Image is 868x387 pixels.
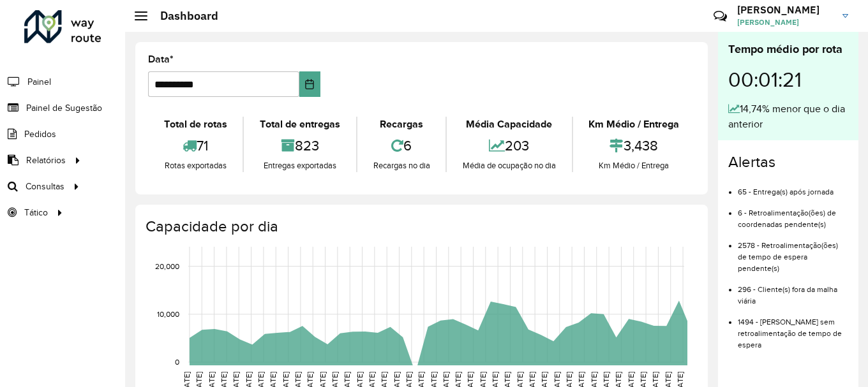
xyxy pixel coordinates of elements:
span: [PERSON_NAME] [737,17,833,28]
div: 6 [361,132,442,159]
span: Tático [24,206,48,219]
div: Entregas exportadas [247,159,352,172]
h2: Dashboard [147,9,218,23]
div: Média Capacidade [450,117,568,132]
li: 6 - Retroalimentação(ões) de coordenadas pendente(s) [738,198,848,230]
li: 1494 - [PERSON_NAME] sem retroalimentação de tempo de espera [738,307,848,351]
div: Recargas [361,117,442,132]
div: Recargas no dia [361,159,442,172]
div: Tempo médio por rota [728,41,848,58]
button: Choose Date [299,71,320,97]
text: 10,000 [157,310,179,318]
div: Total de entregas [247,117,352,132]
div: 14,74% menor que o dia anterior [728,101,848,132]
li: 65 - Entrega(s) após jornada [738,177,848,198]
div: 823 [247,132,352,159]
span: Painel [27,75,51,89]
div: Km Médio / Entrega [576,117,692,132]
li: 2578 - Retroalimentação(ões) de tempo de espera pendente(s) [738,230,848,274]
li: 296 - Cliente(s) fora da malha viária [738,274,848,307]
div: 203 [450,132,568,159]
div: 3,438 [576,132,692,159]
label: Data [148,52,174,67]
h4: Capacidade por dia [146,217,695,236]
span: Painel de Sugestão [26,101,102,115]
div: 71 [151,132,239,159]
span: Pedidos [24,128,56,141]
div: 00:01:21 [728,58,848,101]
div: Média de ocupação no dia [450,159,568,172]
h4: Alertas [728,153,848,172]
text: 20,000 [155,262,179,270]
div: Rotas exportadas [151,159,239,172]
text: 0 [175,358,179,366]
a: Contato Rápido [707,3,734,30]
span: Consultas [26,180,64,193]
div: Km Médio / Entrega [576,159,692,172]
div: Total de rotas [151,117,239,132]
span: Relatórios [26,154,66,167]
h3: [PERSON_NAME] [737,4,833,16]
